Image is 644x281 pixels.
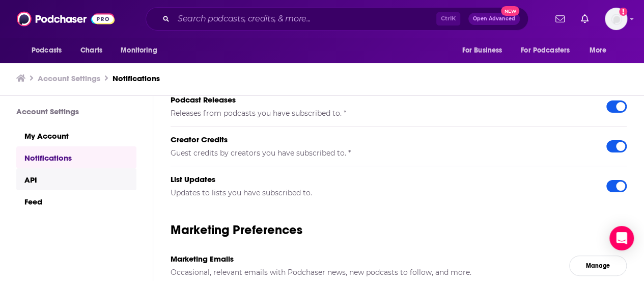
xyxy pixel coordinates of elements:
h5: Podcast Releases [171,95,590,105]
button: open menu [582,41,620,60]
button: Open AdvancedNew [468,13,520,25]
span: Podcasts [32,43,62,58]
a: Show notifications dropdown [577,10,593,28]
h3: Marketing Preferences [171,222,627,238]
h3: Account Settings [16,107,136,116]
span: Open Advanced [473,16,515,21]
h5: List Updates [171,174,590,184]
h5: Updates to lists you have subscribed to. [171,188,590,197]
button: Show profile menu [605,8,627,30]
button: open menu [24,41,75,60]
h5: Creator Credits [171,135,590,144]
a: Notifications [113,73,160,83]
button: open menu [514,41,584,60]
span: For Podcasters [521,43,570,58]
h5: Occasional, relevant emails with Podchaser news, new podcasts to follow, and more. [171,268,553,277]
div: Open Intercom Messenger [609,226,634,250]
span: More [590,43,607,58]
span: For Business [462,43,502,58]
span: Monitoring [121,43,157,58]
button: open menu [114,41,170,60]
svg: Add a profile image [619,8,627,16]
a: My Account [16,124,136,146]
span: Ctrl K [436,12,460,25]
h5: Releases from podcasts you have subscribed to. * [171,109,590,118]
img: Podchaser - Follow, Share and Rate Podcasts [17,9,115,29]
a: Feed [16,190,136,212]
a: Show notifications dropdown [551,10,569,28]
span: Logged in as mindyn [605,8,627,30]
h5: Guest credits by creators you have subscribed to. * [171,148,590,158]
a: Charts [74,41,108,60]
a: Manage [569,256,627,276]
h5: Marketing Emails [171,254,553,264]
input: Search podcasts, credits, & more... [174,11,436,27]
div: Search podcasts, credits, & more... [146,7,528,31]
span: New [501,6,519,16]
a: API [16,168,136,190]
span: Charts [80,43,102,58]
a: Account Settings [38,73,100,83]
a: Notifications [16,146,136,168]
img: User Profile [605,8,627,30]
button: open menu [455,41,515,60]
